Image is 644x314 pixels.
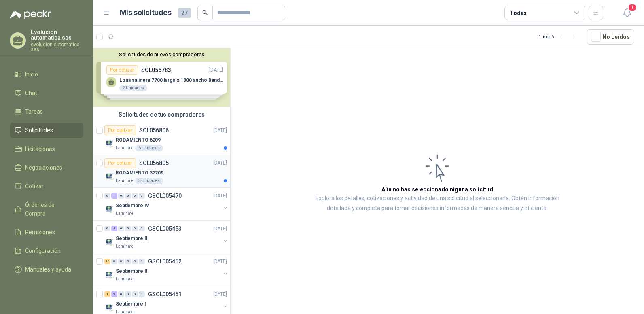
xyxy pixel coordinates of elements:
[111,259,117,264] div: 0
[104,204,114,214] img: Company Logo
[139,259,145,264] div: 0
[111,193,117,199] div: 1
[202,10,208,15] span: search
[10,225,83,240] a: Remisiones
[539,30,580,43] div: 1 - 6 de 6
[116,145,133,151] p: Laminate
[25,228,55,237] span: Remisiones
[148,193,182,199] p: GSOL005470
[213,159,227,167] p: [DATE]
[104,237,114,246] img: Company Logo
[118,259,124,264] div: 0
[118,193,124,199] div: 0
[116,169,163,177] p: RODAMIENTO 32209
[25,265,71,274] span: Manuales y ayuda
[104,302,114,312] img: Company Logo
[104,224,229,250] a: 0 4 0 0 0 0 GSOL005453[DATE] Company LogoSeptiembre IIILaminate
[25,107,43,116] span: Tareas
[31,29,83,40] p: Evolucion automatica sas
[139,226,145,231] div: 0
[620,6,634,20] button: 1
[104,269,114,279] img: Company Logo
[104,257,229,282] a: 10 0 0 0 0 0 GSOL005452[DATE] Company LogoSeptiembre IILaminate
[25,182,44,191] span: Cotizar
[132,226,138,231] div: 0
[93,122,230,155] a: Por cotizarSOL056806[DATE] Company LogoRODAMIENTO 6209Laminate6 Unidades
[10,67,83,82] a: Inicio
[125,226,131,231] div: 0
[213,225,227,233] p: [DATE]
[381,185,493,194] h3: Aún no has seleccionado niguna solicitud
[125,259,131,264] div: 0
[116,300,146,308] p: Septiembre I
[96,51,227,57] button: Solicitudes de nuevos compradores
[111,226,117,231] div: 4
[116,178,133,184] p: Laminate
[10,178,83,194] a: Cotizar
[104,291,110,297] div: 1
[148,259,182,264] p: GSOL005452
[510,8,527,17] div: Todas
[135,178,163,184] div: 3 Unidades
[10,262,83,277] a: Manuales y ayuda
[25,70,38,79] span: Inicio
[116,210,133,217] p: Laminate
[10,85,83,101] a: Chat
[25,200,76,218] span: Órdenes de Compra
[111,291,117,297] div: 9
[132,259,138,264] div: 0
[25,89,37,98] span: Chat
[10,243,83,259] a: Configuración
[25,126,53,135] span: Solicitudes
[213,258,227,265] p: [DATE]
[10,197,83,221] a: Órdenes de Compra
[10,160,83,175] a: Negociaciones
[104,125,136,135] div: Por cotizar
[116,136,161,144] p: RODAMIENTO 6209
[139,127,169,133] p: SOL056806
[213,291,227,298] p: [DATE]
[104,191,229,217] a: 0 1 0 0 0 0 GSOL005470[DATE] Company LogoSeptiembre IVLaminate
[587,29,634,45] button: No Leídos
[132,193,138,199] div: 0
[628,4,637,11] span: 1
[93,155,230,188] a: Por cotizarSOL056805[DATE] Company LogoRODAMIENTO 32209Laminate3 Unidades
[31,42,83,52] p: evolucion automatica sas
[116,276,133,282] p: Laminate
[118,291,124,297] div: 0
[104,259,110,264] div: 10
[213,192,227,200] p: [DATE]
[104,138,114,148] img: Company Logo
[148,291,182,297] p: GSOL005451
[116,202,149,210] p: Septiembre IV
[104,193,110,199] div: 0
[116,235,149,242] p: Septiembre III
[120,7,172,19] h1: Mis solicitudes
[178,8,191,18] span: 27
[125,193,131,199] div: 0
[139,291,145,297] div: 0
[104,226,110,231] div: 0
[139,193,145,199] div: 0
[25,163,62,172] span: Negociaciones
[213,127,227,134] p: [DATE]
[104,171,114,181] img: Company Logo
[10,104,83,119] a: Tareas
[125,291,131,297] div: 0
[10,123,83,138] a: Solicitudes
[10,10,51,19] img: Logo peakr
[118,226,124,231] div: 0
[116,267,147,275] p: Septiembre II
[311,194,563,213] p: Explora los detalles, cotizaciones y actividad de una solicitud al seleccionarla. Obtén informaci...
[10,141,83,157] a: Licitaciones
[104,158,136,168] div: Por cotizar
[116,243,133,250] p: Laminate
[93,48,230,107] div: Solicitudes de nuevos compradoresPor cotizarSOL056783[DATE] Lona salinera 7700 largo x 1300 ancho...
[148,226,182,231] p: GSOL005453
[139,160,169,166] p: SOL056805
[25,246,61,255] span: Configuración
[93,107,230,122] div: Solicitudes de tus compradores
[135,145,163,151] div: 6 Unidades
[25,144,55,153] span: Licitaciones
[132,291,138,297] div: 0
